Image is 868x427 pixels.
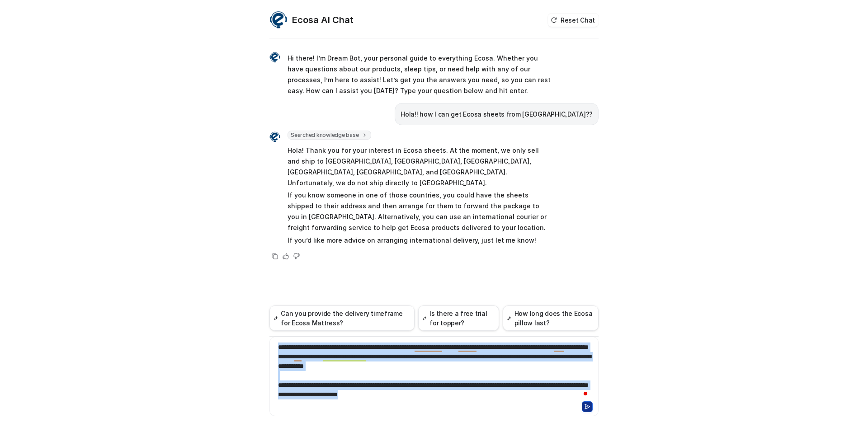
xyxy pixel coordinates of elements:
p: Hola!! how I can get Ecosa sheets from [GEOGRAPHIC_DATA]?? [401,109,593,120]
button: How long does the Ecosa pillow last? [503,305,599,331]
button: Reset Chat [548,14,599,27]
button: Is there a free trial for topper? [418,305,499,331]
div: To enrich screen reader interactions, please activate Accessibility in Grammarly extension settings [272,343,596,399]
p: If you know someone in one of those countries, you could have the sheets shipped to their address... [288,190,552,233]
h2: Ecosa AI Chat [292,14,354,26]
p: Hola! Thank you for your interest in Ecosa sheets. At the moment, we only sell and ship to [GEOGR... [288,145,552,188]
img: Widget [269,52,280,63]
span: Searched knowledge base [288,131,371,140]
p: If you’d like more advice on arranging international delivery, just let me know! [288,235,552,246]
button: Can you provide the delivery timeframe for Ecosa Mattress? [269,305,415,331]
p: Hi there! I’m Dream Bot, your personal guide to everything Ecosa. Whether you have questions abou... [288,53,552,96]
img: Widget [269,131,280,142]
img: Widget [269,11,288,29]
